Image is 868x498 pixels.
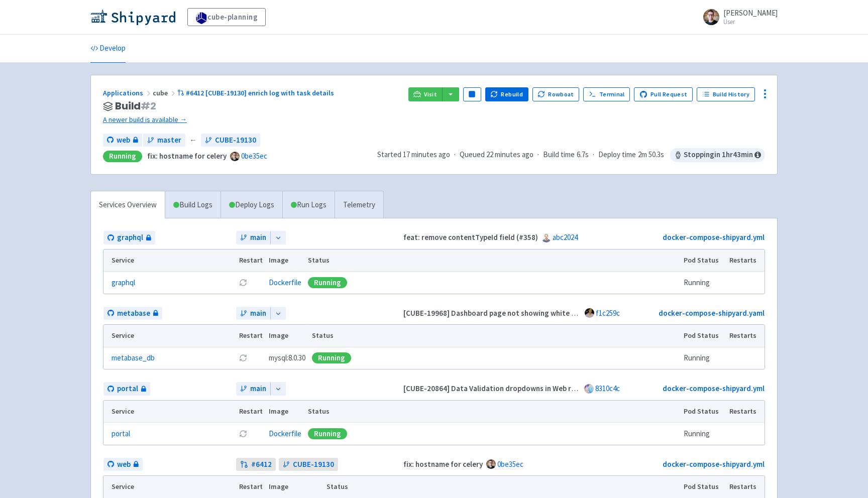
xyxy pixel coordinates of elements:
[112,352,155,364] a: metabase_db
[408,87,443,101] a: Visit
[403,308,630,318] strong: [CUBE-19968] Dashboard page not showing white background (#83)
[236,458,276,471] a: #6412
[189,135,197,146] span: ←
[663,232,765,242] a: docker-compose-shipyard.yml
[424,90,437,98] span: Visit
[308,277,347,288] div: Running
[681,325,726,347] th: Pod Status
[165,191,221,219] a: Build Logs
[403,232,538,242] strong: feat: remove contentTypeId field (#358)
[723,8,778,18] span: [PERSON_NAME]
[335,191,383,219] a: Telemetry
[403,384,745,393] strong: [CUBE-20864] Data Validation dropdowns in Web reports support using selected range for list (#1455)
[177,88,336,97] a: #6412 [CUBE-19130] enrich log with task details
[103,476,236,498] th: Service
[239,354,247,362] button: Restart pod
[598,149,636,161] span: Deploy time
[250,232,266,243] span: main
[726,476,765,498] th: Restarts
[293,459,334,470] span: CUBE-19130
[309,325,681,347] th: Status
[377,148,765,162] div: · · ·
[681,250,726,272] th: Pod Status
[486,150,533,159] time: 22 minutes ago
[103,231,155,244] a: graphql
[663,384,765,393] a: docker-compose-shipyard.yml
[236,250,266,272] th: Restart
[115,100,156,112] span: Build
[723,19,778,25] small: User
[460,150,533,159] span: Queued
[157,135,181,146] span: master
[103,307,162,320] a: metabase
[266,325,309,347] th: Image
[117,459,131,470] span: web
[236,476,266,498] th: Restart
[239,279,247,287] button: Restart pod
[236,307,270,320] a: main
[403,459,483,469] strong: fix: hostname for celery
[577,149,589,161] span: 6.7s
[236,382,270,396] a: main
[250,308,266,319] span: main
[103,88,153,97] a: Applications
[153,88,177,97] span: cube
[403,150,450,159] time: 17 minutes ago
[681,272,726,294] td: Running
[112,428,130,440] a: portal
[103,114,400,126] a: A newer build is available →
[147,151,227,161] strong: fix: hostname for celery
[681,423,726,445] td: Running
[497,459,523,469] a: 0be35ec
[117,232,143,243] span: graphql
[377,150,450,159] span: Started
[638,149,664,161] span: 2m 50.3s
[681,401,726,423] th: Pod Status
[90,35,126,63] a: Develop
[90,9,175,25] img: Shipyard logo
[583,87,630,101] a: Terminal
[305,401,681,423] th: Status
[312,352,351,363] div: Running
[91,191,165,219] a: Services Overview
[463,87,481,101] button: Pause
[221,191,282,219] a: Deploy Logs
[659,308,765,318] a: docker-compose-shipyard.yaml
[282,191,335,219] a: Run Logs
[279,458,338,471] a: CUBE-19130
[485,87,528,101] button: Rebuild
[532,87,580,101] button: Rowboat
[308,428,347,439] div: Running
[201,134,260,147] a: CUBE-19130
[187,8,266,26] a: cube-planning
[266,401,305,423] th: Image
[681,476,726,498] th: Pod Status
[697,9,778,25] a: [PERSON_NAME] User
[726,325,765,347] th: Restarts
[117,308,150,319] span: metabase
[117,383,138,395] span: portal
[117,135,130,146] span: web
[251,459,272,470] strong: # 6412
[269,278,301,287] a: Dockerfile
[103,382,150,396] a: portal
[663,459,765,469] a: docker-compose-shipyard.yml
[103,134,142,147] a: web
[141,99,156,113] span: # 2
[103,325,236,347] th: Service
[236,231,270,244] a: main
[726,401,765,423] th: Restarts
[266,250,305,272] th: Image
[236,325,266,347] th: Restart
[269,429,301,438] a: Dockerfile
[595,384,620,393] a: 8310c4c
[103,458,143,471] a: web
[681,347,726,369] td: Running
[103,401,236,423] th: Service
[269,352,305,364] span: mysql:8.0.30
[543,149,575,161] span: Build time
[596,308,620,318] a: f1c259c
[697,87,755,101] a: Build History
[305,250,681,272] th: Status
[215,135,256,146] span: CUBE-19130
